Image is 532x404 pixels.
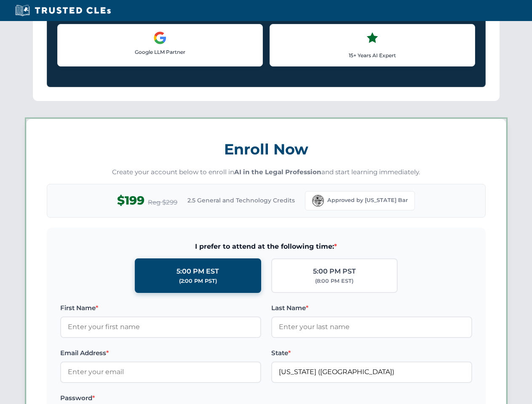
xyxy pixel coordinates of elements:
div: (2:00 PM PST) [179,277,217,285]
span: 2.5 General and Technology Credits [187,196,295,205]
span: I prefer to attend at the following time: [60,241,472,252]
img: Trusted CLEs [13,4,113,17]
p: Google LLM Partner [64,48,256,56]
p: 15+ Years AI Expert [277,51,468,59]
div: 5:00 PM EST [176,266,219,277]
h3: Enroll Now [47,136,486,162]
strong: AI in the Legal Profession [234,168,321,176]
p: Create your account below to enroll in and start learning immediately. [47,167,486,177]
label: Email Address [60,348,261,358]
label: Password [60,393,261,403]
span: Reg $299 [148,197,177,207]
input: Enter your first name [60,316,261,338]
label: First Name [60,303,261,313]
img: Florida Bar [312,195,324,207]
input: Florida (FL) [271,361,472,383]
span: $199 [117,191,144,210]
label: State [271,348,472,358]
div: (8:00 PM EST) [315,277,353,285]
label: Last Name [271,303,472,313]
div: 5:00 PM PST [313,266,356,277]
input: Enter your email [60,361,261,383]
img: Google [153,31,167,45]
span: Approved by [US_STATE] Bar [327,196,408,205]
input: Enter your last name [271,316,472,338]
